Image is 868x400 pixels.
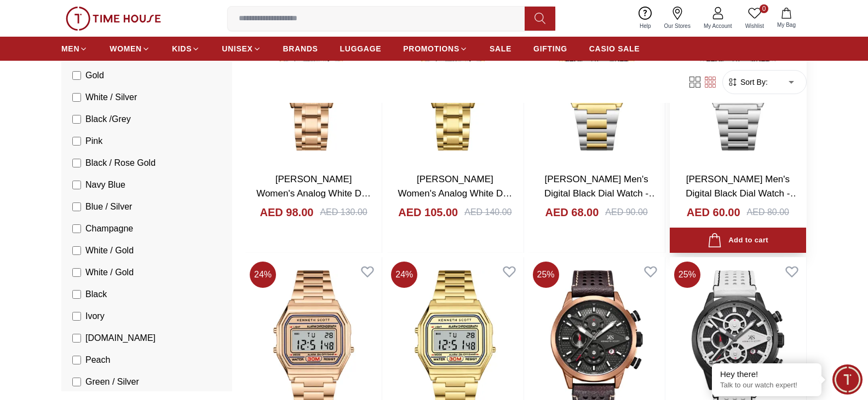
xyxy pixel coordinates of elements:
[85,200,132,213] span: Blue / Silver
[172,43,192,54] span: KIDS
[72,202,81,211] input: Blue / Silver
[61,39,88,59] a: MEN
[85,113,131,126] span: Black /Grey
[738,77,768,88] span: Sort By:
[256,174,371,212] a: [PERSON_NAME] Women's Analog White Dial Watch - K25504-KBKW
[699,22,737,30] span: My Account
[674,262,700,288] span: 25 %
[85,288,107,301] span: Black
[686,174,799,212] a: [PERSON_NAME] Men's Digital Black Dial Watch - K25206-SBSB
[687,205,740,220] h4: AED 60.00
[72,312,81,321] input: Ivory
[110,43,142,54] span: WOMEN
[320,206,367,219] div: AED 130.00
[464,206,511,219] div: AED 140.00
[658,4,697,32] a: Our Stores
[391,262,417,288] span: 24 %
[85,266,134,279] span: White / Gold
[533,262,559,288] span: 25 %
[544,174,658,212] a: [PERSON_NAME] Men's Digital Black Dial Watch - K25206-TBTB
[635,22,656,30] span: Help
[85,332,156,345] span: [DOMAIN_NAME]
[85,310,105,323] span: Ivory
[66,7,161,31] img: ...
[72,137,81,146] input: Pink
[72,356,81,364] input: Peach
[250,262,276,288] span: 24 %
[72,290,81,299] input: Black
[85,375,139,389] span: Green / Silver
[739,4,771,32] a: 0Wishlist
[72,71,81,80] input: Gold
[340,43,382,54] span: LUGGAGE
[720,381,813,390] p: Talk to our watch expert!
[72,159,81,167] input: Black / Rose Gold
[727,77,768,88] button: Sort By:
[72,115,81,124] input: Black /Grey
[222,43,252,54] span: UNISEX
[260,205,314,220] h4: AED 98.00
[747,206,789,219] div: AED 80.00
[72,224,81,233] input: Champagne
[72,268,81,277] input: White / Gold
[533,43,567,54] span: GIFTING
[832,364,863,395] div: Chat Widget
[283,43,318,54] span: BRANDS
[72,378,81,386] input: Green / Silver
[403,39,468,59] a: PROMOTIONS
[589,39,640,59] a: CASIO SALE
[670,228,806,253] button: Add to cart
[490,39,511,59] a: SALE
[85,178,125,192] span: Navy Blue
[773,21,800,29] span: My Bag
[720,369,813,380] div: Hey there!
[85,69,104,82] span: Gold
[633,4,658,32] a: Help
[85,156,156,170] span: Black / Rose Gold
[708,233,768,248] div: Add to cart
[398,205,458,220] h4: AED 105.00
[222,39,261,59] a: UNISEX
[403,43,459,54] span: PROMOTIONS
[172,39,200,59] a: KIDS
[340,39,382,59] a: LUGGAGE
[72,181,81,189] input: Navy Blue
[85,353,110,367] span: Peach
[85,135,102,148] span: Pink
[605,206,647,219] div: AED 90.00
[760,4,768,13] span: 0
[61,43,79,54] span: MEN
[72,246,81,255] input: White / Gold
[660,22,695,30] span: Our Stores
[85,91,137,104] span: White / Silver
[545,205,599,220] h4: AED 68.00
[398,174,512,212] a: [PERSON_NAME] Women's Analog White Dial Watch - K25504-GBGW
[771,5,802,31] button: My Bag
[283,39,318,59] a: BRANDS
[110,39,150,59] a: WOMEN
[85,244,134,257] span: White / Gold
[533,39,567,59] a: GIFTING
[490,43,511,54] span: SALE
[72,334,81,343] input: [DOMAIN_NAME]
[741,22,768,30] span: Wishlist
[85,222,133,235] span: Champagne
[72,93,81,102] input: White / Silver
[589,43,640,54] span: CASIO SALE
